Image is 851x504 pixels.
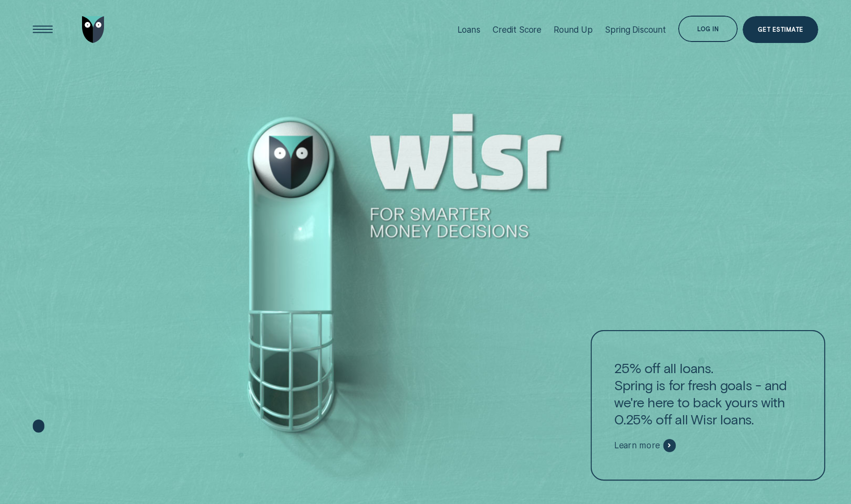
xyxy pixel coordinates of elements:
a: Get Estimate [743,16,818,43]
span: Learn more [614,441,660,451]
img: Wisr [82,16,104,43]
button: Open Menu [29,16,56,43]
div: Loans [457,24,480,35]
div: Round Up [554,24,593,35]
div: Credit Score [493,24,541,35]
div: Spring Discount [605,24,665,35]
p: 25% off all loans. Spring is for fresh goals - and we're here to back yours with 0.25% off all Wi... [614,359,801,427]
button: Log in [678,16,738,42]
a: 25% off all loans.Spring is for fresh goals - and we're here to back yours with 0.25% off all Wis... [591,330,825,481]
